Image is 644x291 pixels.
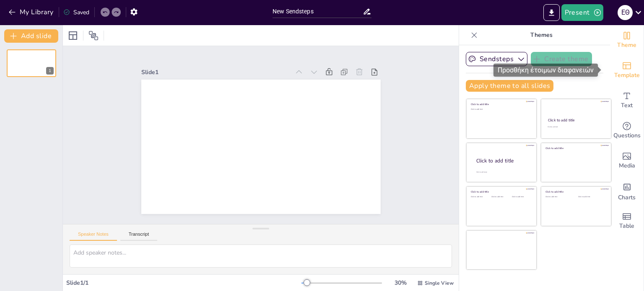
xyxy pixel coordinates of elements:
[613,131,641,140] span: Questions
[618,4,633,21] button: Ε Θ
[7,49,56,77] div: 1
[390,279,410,287] div: 30 %
[548,118,575,123] span: Click to add title
[543,4,560,21] button: Export to PowerPoint
[610,206,644,236] div: Add a table
[610,55,644,85] div: Add ready made slides
[610,85,644,116] div: Add text boxes
[481,25,602,45] p: Themes
[471,196,483,198] span: Click to add text
[466,80,553,92] button: Apply theme to all slides
[578,196,590,198] span: Click to add text
[531,52,592,66] button: Create theme
[512,196,524,198] span: Click to add text
[471,191,489,194] span: Click to add title
[619,221,634,231] span: Table
[471,108,483,111] span: Click to add text
[548,126,558,128] span: Click to add text
[66,279,301,287] div: Slide 1 / 1
[610,176,644,206] div: Add charts and graphs
[561,4,603,21] button: Present
[466,52,527,66] button: Sendsteps
[4,29,58,43] button: Add slide
[610,116,644,146] div: Get real-time input from your audience
[610,146,644,176] div: Add images, graphics, shapes or video
[70,232,117,241] button: Speaker Notes
[491,196,504,198] span: Click to add text
[610,25,644,55] div: Change the overall theme
[66,29,80,42] div: Layout
[545,191,563,194] span: Click to add title
[46,67,54,75] div: 1
[425,280,454,286] span: Single View
[88,31,99,41] span: Position
[618,5,633,20] div: Ε Θ
[545,196,558,198] span: Click to add text
[120,232,158,241] button: Transcript
[63,8,89,16] div: Saved
[619,161,635,170] span: Media
[141,68,290,76] div: Slide 1
[6,5,57,19] button: My Library
[545,147,563,150] span: Click to add title
[476,171,487,173] span: Click to add body
[273,5,363,18] input: Insert title
[617,41,636,50] span: Theme
[621,101,633,110] span: Text
[476,157,514,165] span: Click to add title
[618,193,636,202] span: Charts
[471,103,489,106] span: Click to add title
[498,66,594,74] font: Προσθήκη έτοιμων διαφανειών
[614,71,640,80] span: Template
